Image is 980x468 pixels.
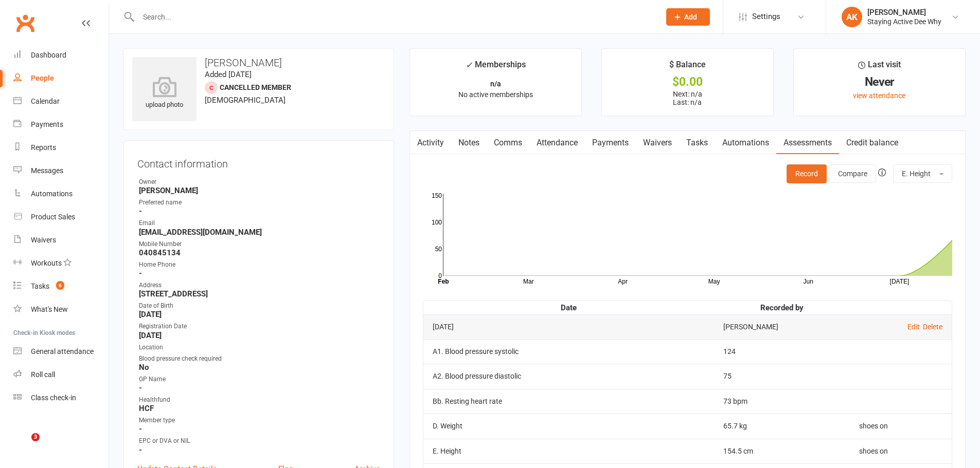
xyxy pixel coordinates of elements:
td: E. Height [423,439,714,463]
i: ✓ [466,60,472,70]
span: 3 [31,433,40,441]
span: Settings [752,5,780,28]
div: Home Phone [139,260,380,270]
span: Cancelled member [220,83,291,91]
a: Product Sales [13,205,109,229]
a: Clubworx [12,10,38,36]
div: Reports [31,143,56,152]
strong: [EMAIL_ADDRESS][DOMAIN_NAME] [139,228,380,237]
strong: - [139,445,380,455]
div: Address [139,280,380,290]
time: Added [DATE] [205,70,252,79]
div: Payments [31,120,63,128]
div: Never [803,77,956,87]
iframe: Intercom live chat [10,433,35,458]
div: General attendance [31,347,94,355]
a: Tasks 6 [13,275,109,298]
strong: No [139,363,380,372]
a: Payments [585,131,636,155]
div: AK [842,7,862,27]
a: Payments [13,113,109,136]
a: Automations [13,182,109,205]
a: Roll call [13,363,109,386]
div: Calendar [31,97,60,105]
a: Waivers [636,131,679,155]
div: Staying Active Dee Why [867,17,941,26]
div: [DATE] [433,323,705,331]
a: Calendar [13,90,109,113]
td: shoes on [850,414,952,438]
a: Automations [715,131,776,155]
div: GP Name [139,375,380,384]
a: Tasks [679,131,715,155]
div: upload photo [132,77,197,110]
div: Product Sales [31,213,75,221]
a: Attendance [529,131,585,155]
strong: [DATE] [139,331,380,340]
span: E. Height [902,170,931,178]
span: No active memberships [458,90,533,99]
div: People [31,74,54,82]
span: [DEMOGRAPHIC_DATA] [205,96,286,105]
input: Search... [135,10,653,24]
div: Workouts [31,259,62,267]
strong: - [139,207,380,216]
div: Registration Date [139,322,380,331]
button: E. Height [893,164,952,183]
td: 154.5 cm [714,439,850,463]
a: Assessments [776,131,839,155]
a: Dashboard [13,44,109,67]
strong: 040845134 [139,248,380,257]
a: Delete [923,323,942,331]
div: Memberships [466,58,526,77]
td: 73 bpm [714,389,850,414]
a: General attendance kiosk mode [13,340,109,363]
a: view attendance [853,91,905,100]
a: Activity [410,131,451,155]
div: Date of Birth [139,301,380,311]
div: Preferred name [139,198,380,208]
td: A2. Blood pressure diastolic [423,364,714,388]
a: Waivers [13,229,109,252]
a: Workouts [13,252,109,275]
a: Edit [907,323,920,331]
strong: [DATE] [139,310,380,319]
h3: Contact information [137,154,380,170]
a: What's New [13,298,109,321]
div: Owner [139,177,380,187]
td: D. Weight [423,414,714,438]
div: Dashboard [31,51,66,59]
p: Next: n/a Last: n/a [611,90,764,106]
div: Waivers [31,236,56,244]
button: Compare [829,164,876,183]
span: Add [684,13,697,21]
strong: - [139,383,380,392]
button: Record [787,164,827,183]
div: Member type [139,416,380,425]
div: What's New [31,305,68,313]
a: Notes [451,131,487,155]
div: Healthfund [139,395,380,405]
td: 124 [714,339,850,364]
td: A1. Blood pressure systolic [423,339,714,364]
a: Reports [13,136,109,159]
strong: - [139,424,380,434]
th: Date [423,301,714,314]
div: Roll call [31,370,55,379]
a: People [13,67,109,90]
strong: HCF [139,404,380,413]
div: Blood pressure check required [139,354,380,364]
strong: n/a [490,80,501,88]
div: Location [139,343,380,352]
a: Class kiosk mode [13,386,109,409]
div: Tasks [31,282,49,290]
td: 65.7 kg [714,414,850,438]
div: Email [139,218,380,228]
div: Messages [31,166,63,175]
td: 75 [714,364,850,388]
div: $ Balance [669,58,706,77]
strong: - [139,269,380,278]
div: Last visit [858,58,901,77]
h3: [PERSON_NAME] [132,57,385,68]
td: shoes on [850,439,952,463]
